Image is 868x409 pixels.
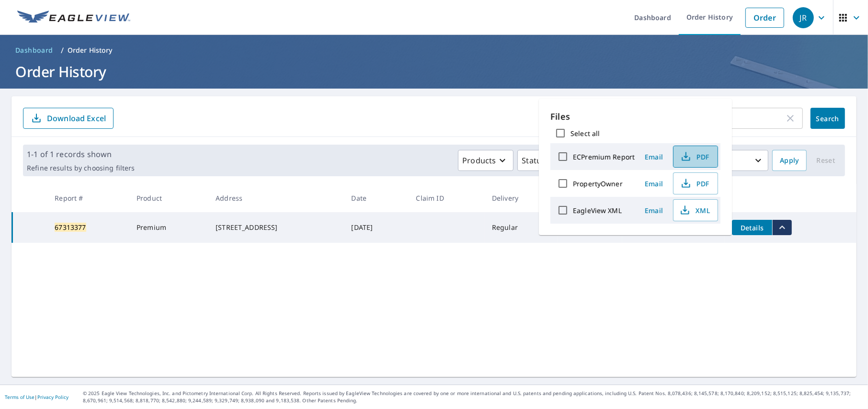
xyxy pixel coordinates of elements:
a: Privacy Policy [37,394,69,400]
p: © 2025 Eagle View Technologies, Inc. and Pictometry International Corp. All Rights Reserved. Repo... [83,390,863,404]
th: Claim ID [409,184,484,212]
div: [STREET_ADDRESS] [216,223,336,232]
p: Products [462,155,496,166]
a: Dashboard [11,43,57,58]
label: PropertyOwner [573,179,623,188]
button: detailsBtn-67313377 [732,220,772,235]
span: Email [642,179,665,188]
span: Details [738,223,766,232]
img: EV Logo [17,11,130,25]
th: Date [344,184,409,212]
td: Regular [484,212,558,243]
th: Report # [47,184,129,212]
button: PDF [673,146,718,168]
button: Download Excel [23,108,114,129]
p: 1-1 of 1 records shown [27,148,135,160]
label: Select all [571,129,600,138]
td: Premium [129,212,208,243]
button: PDF [673,172,718,194]
span: Apply [780,155,799,167]
button: Email [639,176,669,191]
div: JR [793,7,814,28]
button: Email [639,149,669,164]
mark: 67313377 [55,223,86,232]
button: Search [811,108,845,129]
p: | [5,394,69,400]
span: XML [679,204,710,216]
p: Download Excel [47,113,106,124]
button: XML [673,199,718,221]
p: Files [550,110,720,123]
label: ECPremium Report [573,152,635,161]
th: Product [129,184,208,212]
a: Order [745,8,784,28]
button: Status [517,150,563,171]
p: Order History [68,45,113,55]
span: PDF [679,151,710,162]
th: Delivery [484,184,558,212]
span: Email [642,152,665,161]
p: Refine results by choosing filters [27,164,135,172]
button: Products [458,150,514,171]
p: Status [522,155,545,166]
span: Search [818,114,837,123]
label: EagleView XML [573,206,622,215]
th: Address [208,184,343,212]
nav: breadcrumb [11,43,857,58]
td: [DATE] [344,212,409,243]
button: Email [639,203,669,218]
li: / [61,45,64,56]
a: Terms of Use [5,394,34,400]
span: Email [642,206,665,215]
span: Dashboard [15,45,53,55]
h1: Order History [11,62,857,81]
button: filesDropdownBtn-67313377 [772,220,792,235]
span: PDF [679,178,710,189]
button: Apply [772,150,807,171]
